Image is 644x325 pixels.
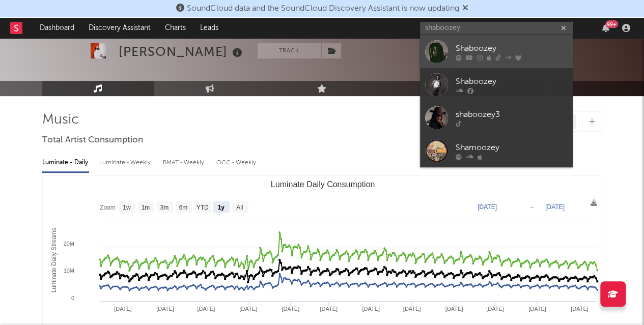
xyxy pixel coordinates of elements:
[63,241,74,247] text: 20M
[462,5,468,13] span: Dismiss
[160,204,169,211] text: 3m
[193,18,226,38] a: Leads
[123,204,131,211] text: 1w
[197,306,215,312] text: [DATE]
[50,228,57,292] text: Luminate Daily Streams
[420,101,573,134] a: shaboozey3
[258,43,321,58] button: Track
[528,306,546,312] text: [DATE]
[456,141,568,154] div: Shamoozey
[362,306,380,312] text: [DATE]
[456,75,568,87] div: Shaboozey
[163,154,206,171] div: BMAT - Weekly
[270,180,375,189] text: Luminate Daily Consumption
[403,306,421,312] text: [DATE]
[478,203,497,211] text: [DATE]
[141,204,150,211] text: 1m
[100,204,116,211] text: Zoom
[420,134,573,167] a: Shamoozey
[114,306,132,312] text: [DATE]
[420,22,573,35] input: Search for artists
[187,5,459,13] span: SoundCloud data and the SoundCloud Discovery Assistant is now updating
[179,204,187,211] text: 6m
[81,18,158,38] a: Discovery Assistant
[196,204,208,211] text: YTD
[42,154,89,171] div: Luminate - Daily
[486,306,503,312] text: [DATE]
[545,203,565,211] text: [DATE]
[239,306,257,312] text: [DATE]
[456,108,568,121] div: shaboozey3
[99,154,153,171] div: Luminate - Weekly
[282,306,299,312] text: [DATE]
[216,154,257,171] div: OCC - Weekly
[33,18,81,38] a: Dashboard
[320,306,338,312] text: [DATE]
[42,134,143,146] span: Total Artist Consumption
[420,68,573,101] a: Shaboozey
[420,35,573,68] a: Shaboozey
[236,204,243,211] text: All
[602,24,609,32] button: 99+
[605,20,618,28] div: 99 +
[71,295,74,301] text: 0
[119,43,245,60] div: [PERSON_NAME]
[456,42,568,54] div: Shaboozey
[445,306,463,312] text: [DATE]
[570,306,588,312] text: [DATE]
[63,268,74,274] text: 10M
[217,204,225,211] text: 1y
[158,18,193,38] a: Charts
[528,203,535,211] text: →
[156,306,174,312] text: [DATE]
